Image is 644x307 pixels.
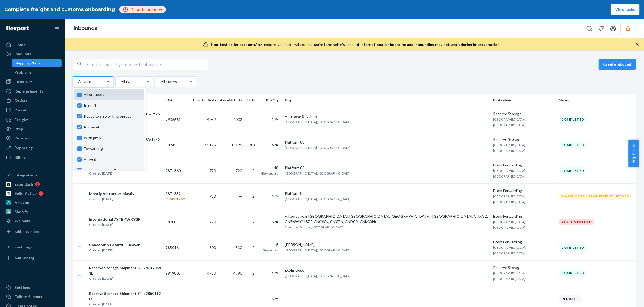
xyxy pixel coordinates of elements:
a: Shopify [3,207,62,216]
p: 1 task due now [131,7,162,12]
a: Billing [3,153,62,162]
span: N/A [272,117,278,122]
div: Warehouse Appointment Needed [559,193,632,200]
span: 4780 [233,271,242,275]
div: Ecom Forwarding [493,188,554,193]
div: Created [DATE] [89,302,161,307]
a: Parcel [3,106,62,114]
a: Ecomdash [3,180,62,189]
th: Status [557,94,636,107]
span: 10 [250,143,255,147]
div: Platform 88 [285,139,489,145]
span: In transit [84,124,141,130]
a: Problems [12,68,62,77]
a: Walmart [3,217,62,225]
span: 2 [252,194,255,199]
span: Help Center [628,140,639,167]
span: With prep [84,135,141,141]
th: Box Qty [259,94,283,107]
input: All statusesAll statusesIn draftReady to ship or In progressIn transitWith prepForwardingArrivedR... [78,79,78,84]
span: 2 [252,168,255,173]
span: [GEOGRAPHIC_DATA], [GEOGRAPHIC_DATA] [493,143,526,153]
div: Inbounds [15,51,31,57]
span: [GEOGRAPHIC_DATA], [GEOGRAPHIC_DATA] [493,117,526,127]
div: Created [DATE] [89,196,134,202]
button: Integrations [3,171,62,179]
span: [GEOGRAPHIC_DATA], [GEOGRAPHIC_DATA] [285,171,351,175]
a: Inventory [3,77,62,86]
input: All states [160,79,161,84]
button: Open notifications [596,23,607,34]
span: International onboarding and inbounding may not work during impersonation. [360,42,500,47]
div: Inventory [15,79,32,84]
button: Open Search Box [584,23,595,34]
div: Fast Tags [15,244,32,250]
span: — [493,296,497,301]
th: Origin [283,94,491,107]
div: Created [DATE] [89,171,141,176]
span: [GEOGRAPHIC_DATA], [GEOGRAPHIC_DATA] [285,197,351,201]
div: Created [DATE] [89,248,140,253]
span: — [239,220,242,224]
div: In draft [559,295,581,302]
span: 720 [209,168,216,173]
div: Completed [559,167,587,174]
div: Add Integration [15,229,39,234]
span: — [239,296,242,301]
h1: Complete freight and customs onboarding [4,6,115,13]
a: Returns [3,134,62,142]
span: Receiving [84,168,141,173]
td: 9871360 [163,158,191,183]
span: Non-test seller account: [211,42,255,47]
div: Completed [559,244,587,251]
th: Available Units [218,94,244,107]
span: 4032 [207,117,216,122]
span: 500 [209,245,216,250]
span: [GEOGRAPHIC_DATA], [GEOGRAPHIC_DATA] [285,274,351,278]
div: Amazon [15,200,29,205]
div: Ecom Forwarding [493,214,554,219]
a: Add Integration [3,227,62,236]
div: Reserve Storage [493,137,554,142]
div: Walmart [15,218,31,224]
span: 2 [252,245,255,250]
span: [GEOGRAPHIC_DATA], [GEOGRAPHIC_DATA] [285,146,351,150]
div: Freight [15,117,28,122]
span: N/A [272,296,278,301]
div: Ecom Forwarding [493,162,554,168]
div: Settings [15,285,30,290]
button: Close Navigation [51,23,62,34]
td: 9894358 [163,132,191,158]
span: N/A [272,143,278,147]
th: Destination [491,94,557,107]
span: N/A [272,271,278,275]
div: Parcel [15,107,26,113]
span: 15125 [205,143,216,147]
div: Created [DATE] [89,276,161,281]
span: 530 [236,245,242,250]
div: Shopify [15,209,28,214]
div: Home [15,42,25,47]
div: All ports near [GEOGRAPHIC_DATA]/[GEOGRAPHIC_DATA], [GEOGRAPHIC_DATA] ([GEOGRAPHIC_DATA], CNXGZ, ... [285,214,489,224]
span: All statuses [84,92,141,97]
ol: breadcrumbs [69,21,102,36]
a: Settings [3,283,62,292]
div: Shipping Plans [15,60,41,66]
span: Shenzhen/Yantian, [GEOGRAPHIC_DATA] [285,225,345,229]
input: All types [120,79,121,84]
span: Ready to ship or In progress [84,114,141,119]
button: Open account menu [608,23,619,34]
td: 9850164 [163,235,191,260]
div: Talk to Support [15,294,43,299]
span: 48 expected [261,171,278,175]
div: Integrations [15,172,37,178]
span: Arrived [84,157,141,162]
div: Completed [559,270,587,277]
a: Inbounds [74,25,97,31]
button: Create inbound [599,59,636,70]
div: Platform 88 [285,165,489,170]
div: Unbearably Beautiful Beaver [89,242,140,248]
div: Aquagear Seychelle [285,114,489,119]
span: 2 [252,220,255,224]
div: Mostly Attractive Mayfly [89,191,134,196]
